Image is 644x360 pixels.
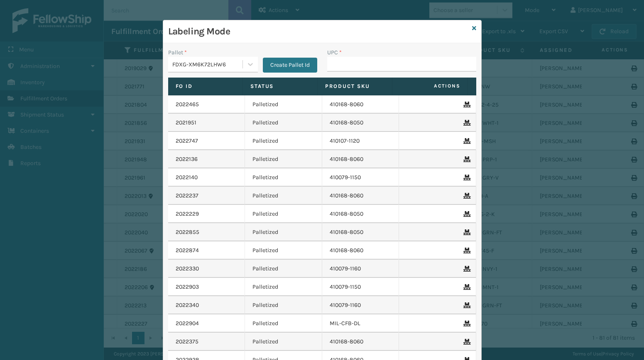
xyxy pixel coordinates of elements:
a: 2022340 [176,301,199,309]
button: Create Pallet Id [263,58,317,73]
i: Remove From Pallet [463,211,468,217]
label: Product SKU [325,83,384,90]
label: Status [250,83,310,90]
i: Remove From Pallet [463,156,468,162]
td: Palletized [245,95,322,114]
a: 2021951 [176,119,196,127]
td: 410168-8060 [322,95,399,114]
a: 2022229 [176,210,199,218]
td: Palletized [245,187,322,205]
i: Remove From Pallet [463,339,468,345]
td: Palletized [245,278,322,296]
td: Palletized [245,333,322,351]
td: 410168-8060 [322,150,399,168]
label: Pallet [168,48,187,57]
i: Remove From Pallet [463,138,468,144]
i: Remove From Pallet [463,193,468,199]
i: Remove From Pallet [463,229,468,235]
i: Remove From Pallet [463,120,468,126]
a: 2022237 [176,192,198,200]
i: Remove From Pallet [463,284,468,290]
td: Palletized [245,296,322,314]
i: Remove From Pallet [463,302,468,308]
i: Remove From Pallet [463,266,468,272]
a: 2022747 [176,137,198,145]
td: 410168-8050 [322,205,399,223]
a: 2022874 [176,246,199,255]
td: 410168-8060 [322,333,399,351]
td: Palletized [245,132,322,150]
i: Remove From Pallet [463,102,468,107]
td: 410079-1160 [322,296,399,314]
td: Palletized [245,150,322,168]
td: Palletized [245,260,322,278]
td: 410168-8050 [322,114,399,132]
td: 410079-1160 [322,260,399,278]
label: Fo Id [176,83,235,90]
td: 410168-8060 [322,241,399,260]
label: UPC [327,48,342,57]
a: 2022375 [176,338,198,346]
div: FDXG-XM6K72LHW6 [172,60,243,69]
a: 2022903 [176,283,199,291]
td: 410168-8050 [322,223,399,241]
span: Actions [395,79,465,93]
a: 2022136 [176,155,198,163]
td: Palletized [245,241,322,260]
h3: Labeling Mode [168,25,469,38]
td: 410079-1150 [322,168,399,187]
td: Palletized [245,223,322,241]
td: Palletized [245,168,322,187]
td: 410107-1120 [322,132,399,150]
td: Palletized [245,314,322,333]
td: Palletized [245,205,322,223]
a: 2022855 [176,228,199,236]
td: MIL-CFB-DL [322,314,399,333]
a: 2022140 [176,173,198,182]
a: 2022330 [176,265,199,273]
i: Remove From Pallet [463,321,468,326]
a: 2022465 [176,100,199,109]
td: 410168-8060 [322,187,399,205]
i: Remove From Pallet [463,248,468,253]
a: 2022904 [176,319,199,328]
i: Remove From Pallet [463,175,468,180]
td: 410079-1150 [322,278,399,296]
td: Palletized [245,114,322,132]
